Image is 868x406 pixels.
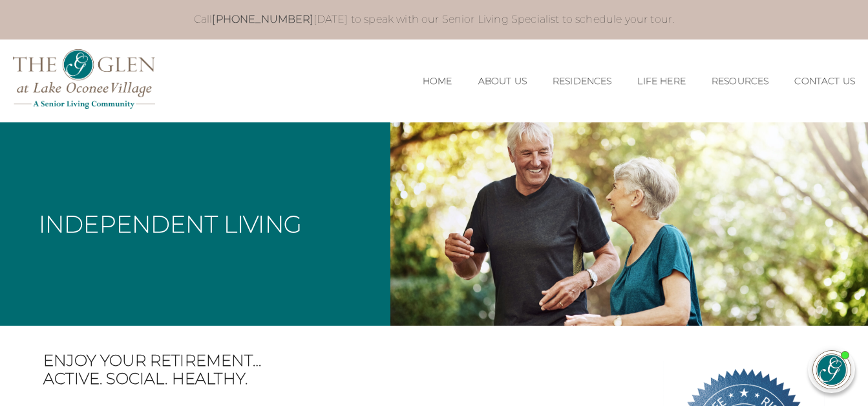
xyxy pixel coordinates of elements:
[712,76,768,87] a: Resources
[39,212,302,236] h1: Independent Living
[212,13,313,25] a: [PHONE_NUMBER]
[478,76,527,87] a: About Us
[794,76,855,87] a: Contact Us
[813,351,851,389] img: avatar
[637,76,685,87] a: Life Here
[553,76,612,87] a: Residences
[13,49,155,109] img: The Glen Lake Oconee Home
[56,13,812,27] p: Call [DATE] to speak with our Senior Living Specialist to schedule your tour.
[43,370,644,389] span: Active. Social. Healthy.
[43,352,644,370] span: Enjoy your retirement…
[423,76,452,87] a: Home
